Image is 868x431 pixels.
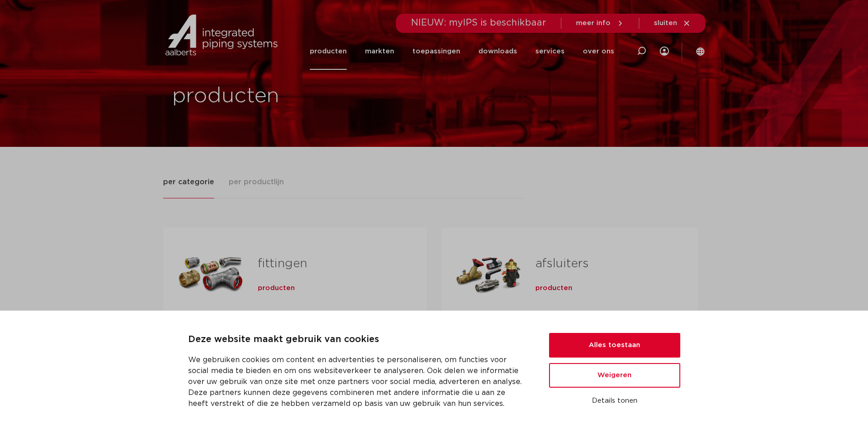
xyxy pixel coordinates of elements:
a: sluiten [654,19,691,27]
button: Details tonen [549,393,680,409]
a: over ons [583,33,614,70]
a: services [535,33,565,70]
span: meer info [576,20,611,26]
span: per productlijn [229,177,284,187]
p: Deze website maakt gebruik van cookies [188,332,527,347]
h1: producten [172,82,430,111]
a: markten [365,33,394,70]
a: toepassingen [412,33,460,70]
button: Alles toestaan [549,333,680,358]
button: Weigeren [549,363,680,388]
nav: Menu [310,33,614,70]
span: NIEUW: myIPS is beschikbaar [411,18,546,27]
a: producten [535,284,572,293]
div: my IPS [660,33,669,70]
p: We gebruiken cookies om content en advertenties te personaliseren, om functies voor social media ... [188,354,527,409]
a: producten [310,33,347,70]
span: per categorie [163,177,214,187]
a: meer info [576,19,624,27]
span: sluiten [654,20,677,26]
a: fittingen [258,258,307,270]
a: producten [258,284,295,293]
a: downloads [478,33,517,70]
a: afsluiters [535,258,589,270]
